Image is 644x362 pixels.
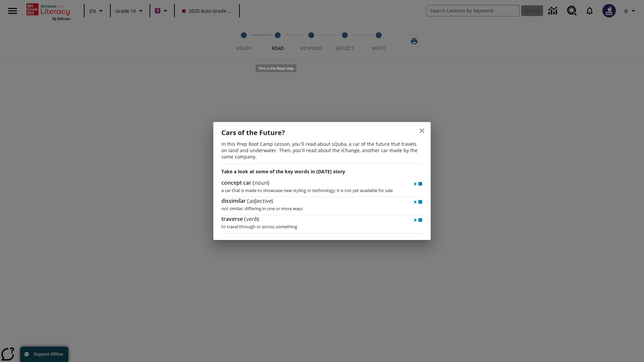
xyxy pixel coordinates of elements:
[413,199,418,205] img: Play - dissimilar
[221,215,244,223] span: traverse
[221,202,423,212] p: not similar; differing in one or more ways
[221,215,259,223] h4: ( )
[221,138,423,163] p: In this Prep Boot Camp Lesson, you'll read about sQuba, a car of the future that travels on land ...
[414,123,430,139] button: close
[418,199,423,205] img: Stop - dissimilar
[221,220,423,230] p: to travel through or across something
[221,197,273,204] h4: ( )
[221,179,253,186] span: concept car
[413,181,418,187] img: Play - concept car
[249,197,271,204] span: adjective
[221,197,247,204] span: dissimilar
[221,127,402,138] h2: Cars of the Future?
[221,164,423,179] h3: Take a look at some of the key words in [DATE] story
[246,215,257,223] span: verb
[254,179,268,186] span: noun
[221,184,423,193] p: a car that is made to showcase new styling or technology; it is not yet available for sale
[221,179,269,186] h4: ( )
[413,217,418,224] img: Play - traverse
[418,181,423,187] img: Stop - concept car
[256,64,297,72] div: This is the Read step
[418,217,423,224] img: Stop - traverse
